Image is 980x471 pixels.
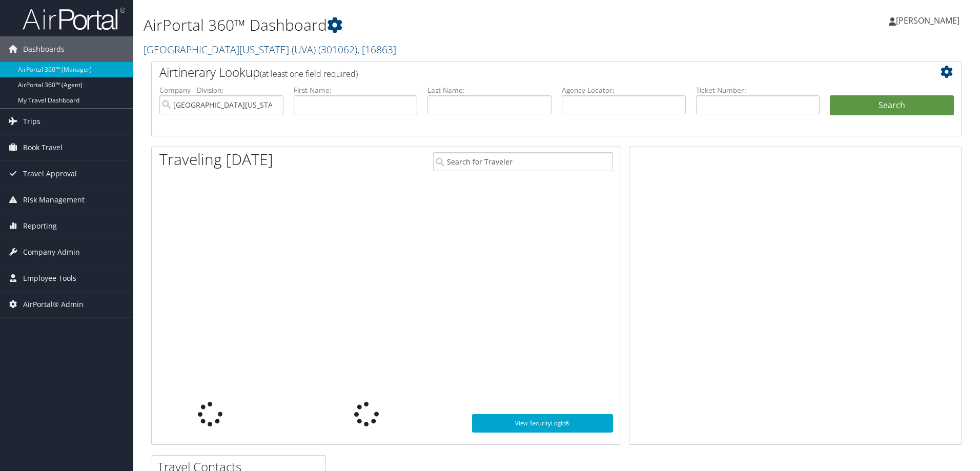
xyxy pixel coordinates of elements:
[23,265,76,291] span: Employee Tools
[830,95,954,116] button: Search
[260,68,358,79] span: (at least one field required)
[23,36,65,62] span: Dashboards
[427,85,552,95] label: Last Name:
[23,161,77,187] span: Travel Approval
[23,292,84,317] span: AirPortal® Admin
[318,43,357,56] span: ( 301062 )
[23,187,85,213] span: Risk Management
[159,85,283,95] label: Company - Division:
[472,414,613,433] a: View SecurityLogic®
[889,5,970,36] a: [PERSON_NAME]
[433,152,613,171] input: Search for Traveler
[696,85,820,95] label: Ticket Number:
[23,109,40,134] span: Trips
[159,149,273,170] h1: Traveling [DATE]
[357,43,396,56] span: , [ 16863 ]
[562,85,686,95] label: Agency Locator:
[144,14,695,36] h1: AirPortal 360™ Dashboard
[23,135,63,160] span: Book Travel
[23,7,125,31] img: airportal-logo.png
[159,64,886,81] h2: Airtinerary Lookup
[896,15,959,26] span: [PERSON_NAME]
[144,43,396,56] a: [GEOGRAPHIC_DATA][US_STATE] (UVA)
[23,239,80,265] span: Company Admin
[294,85,418,95] label: First Name:
[23,213,57,239] span: Reporting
